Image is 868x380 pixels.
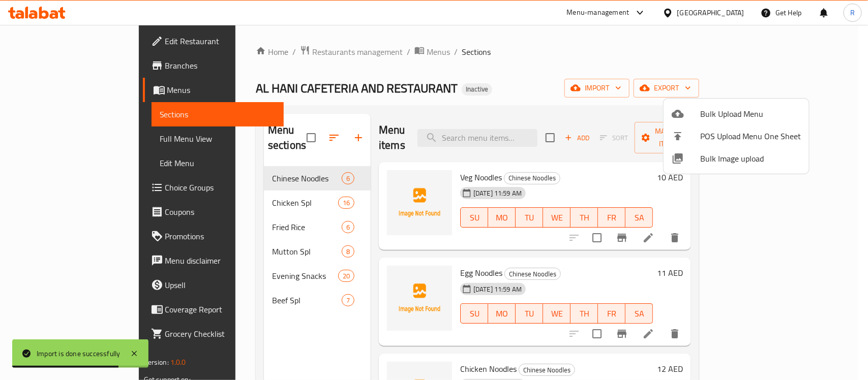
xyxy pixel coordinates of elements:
div: Import is done successfully [37,348,120,359]
span: POS Upload Menu One Sheet [700,130,801,142]
span: Bulk Upload Menu [700,108,801,120]
span: Bulk Image upload [700,152,801,165]
li: Upload bulk menu [664,103,809,125]
li: POS Upload Menu One Sheet [664,125,809,147]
